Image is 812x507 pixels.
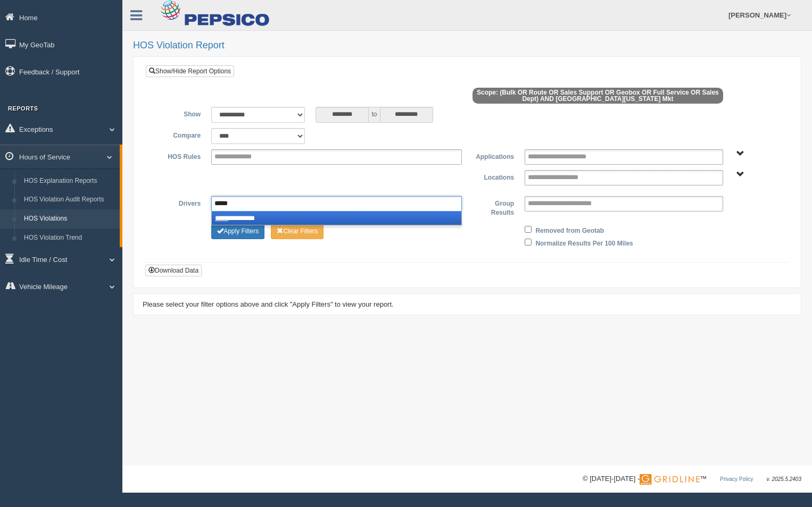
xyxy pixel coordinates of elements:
label: HOS Rules [154,149,206,162]
img: Gridline [640,474,700,485]
button: Download Data [145,265,202,276]
span: Please select your filter options above and click "Apply Filters" to view your report. [143,300,394,308]
div: © [DATE]-[DATE] - ™ [583,474,801,485]
a: Privacy Policy [720,476,753,482]
a: HOS Violations [19,209,120,229]
label: Normalize Results Per 100 Miles [535,236,633,249]
label: Group Results [467,196,519,218]
span: Scope: (Bulk OR Route OR Sales Support OR Geobox OR Full Service OR Sales Dept) AND [GEOGRAPHIC_D... [473,88,723,104]
button: Change Filter Options [211,223,264,239]
a: HOS Violation Trend [19,229,120,248]
label: Applications [467,149,519,162]
span: to [369,107,379,123]
button: Change Filter Options [271,223,324,239]
a: HOS Violation Audit Reports [19,190,120,209]
span: v. 2025.5.2403 [767,476,801,482]
label: Compare [154,128,206,141]
h2: HOS Violation Report [133,40,801,51]
label: Removed from Geotab [535,223,604,236]
a: Show/Hide Report Options [146,65,234,77]
a: HOS Explanation Reports [19,172,120,191]
label: Show [154,107,206,120]
label: Locations [467,170,519,183]
label: Drivers [154,196,206,209]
